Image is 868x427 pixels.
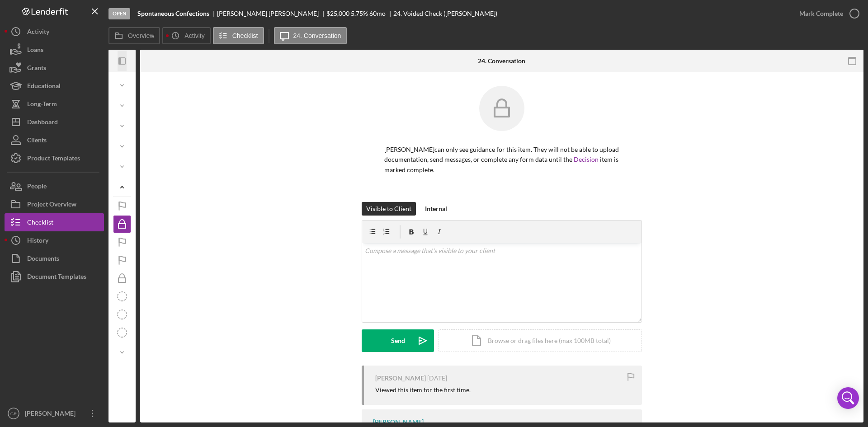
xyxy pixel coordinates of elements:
button: Loans [5,41,104,59]
button: Documents [5,249,104,267]
button: Clients [5,131,104,149]
span: $25,000 [326,9,349,17]
p: [PERSON_NAME] can only see guidance for this item. They will not be able to upload documentation,... [384,145,619,175]
a: Decision [574,155,599,163]
button: Checklist [213,27,264,44]
div: Send [391,329,405,352]
button: Activity [5,23,104,41]
label: Overview [128,32,154,39]
div: 24. Conversation [478,57,525,65]
div: Document Templates [27,267,86,288]
button: Send [362,329,434,352]
button: Internal [420,202,452,216]
b: Spontaneous Confections [137,10,209,17]
button: Long-Term [5,95,104,113]
div: History [27,231,48,252]
text: GR [10,411,17,416]
div: 60 mo [369,10,386,17]
div: Dashboard [27,113,58,133]
label: Activity [184,32,204,39]
button: Mark Complete [790,5,863,23]
div: Product Templates [27,149,80,169]
div: Activity [27,23,49,43]
div: [PERSON_NAME] [23,404,81,425]
div: Long-Term [27,95,57,115]
div: Open Intercom Messenger [837,387,859,409]
button: Overview [108,27,160,44]
button: People [5,177,104,195]
label: Checklist [232,32,258,39]
button: Grants [5,59,104,77]
button: Educational [5,77,104,95]
label: 24. Conversation [293,32,341,39]
div: Loans [27,41,43,61]
div: Grants [27,59,46,79]
div: Checklist [27,213,53,234]
div: 5.75 % [351,10,368,17]
button: History [5,231,104,249]
button: Project Overview [5,195,104,213]
button: 24. Conversation [274,27,347,44]
div: Visible to Client [366,202,411,216]
div: People [27,177,47,197]
div: Documents [27,249,59,270]
div: [PERSON_NAME] [375,375,426,382]
button: Visible to Client [362,202,416,216]
div: Mark Complete [799,5,843,23]
div: Internal [425,202,447,216]
button: Product Templates [5,149,104,167]
button: Dashboard [5,113,104,131]
div: [PERSON_NAME] [PERSON_NAME] [217,10,326,17]
div: Educational [27,77,61,97]
button: GR[PERSON_NAME] [5,404,104,422]
div: 24. Voided Check ([PERSON_NAME]) [393,10,497,17]
div: Clients [27,131,47,151]
button: Activity [162,27,210,44]
div: [PERSON_NAME] [373,418,424,426]
time: 2025-09-22 18:06 [427,375,447,382]
div: Viewed this item for the first time. [375,386,471,394]
div: Open [108,8,130,19]
button: Checklist [5,213,104,231]
button: Document Templates [5,267,104,286]
div: Project Overview [27,195,76,216]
